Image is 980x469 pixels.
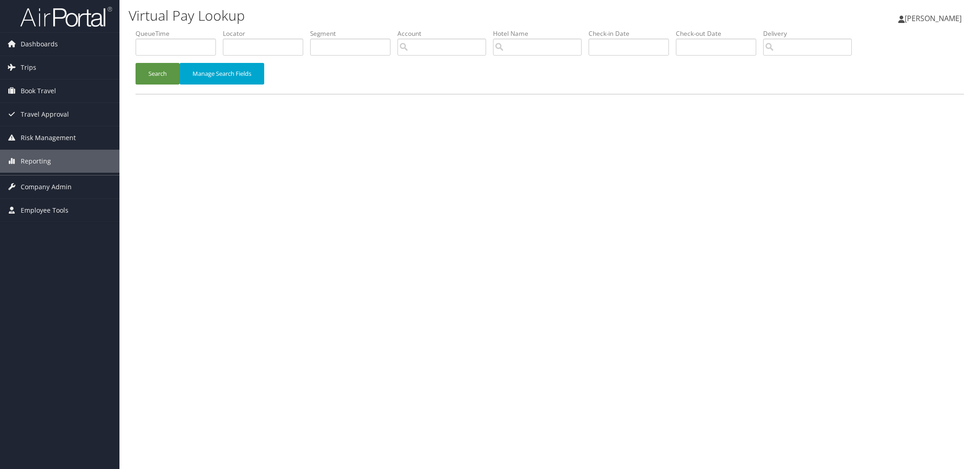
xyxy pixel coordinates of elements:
[676,29,763,38] label: Check-out Date
[136,29,223,38] label: QueueTime
[180,63,264,85] button: Manage Search Fields
[21,56,36,79] span: Trips
[20,6,112,28] img: airportal-logo.png
[136,63,180,85] button: Search
[21,33,58,56] span: Dashboards
[129,6,690,25] h1: Virtual Pay Lookup
[21,175,72,198] span: Company Admin
[763,29,859,38] label: Delivery
[397,29,493,38] label: Account
[21,199,68,222] span: Employee Tools
[21,126,76,149] span: Risk Management
[905,13,962,23] span: [PERSON_NAME]
[493,29,589,38] label: Hotel Name
[223,29,310,38] label: Locator
[898,5,971,32] a: [PERSON_NAME]
[310,29,397,38] label: Segment
[21,103,69,126] span: Travel Approval
[21,79,56,102] span: Book Travel
[589,29,676,38] label: Check-in Date
[21,150,51,173] span: Reporting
